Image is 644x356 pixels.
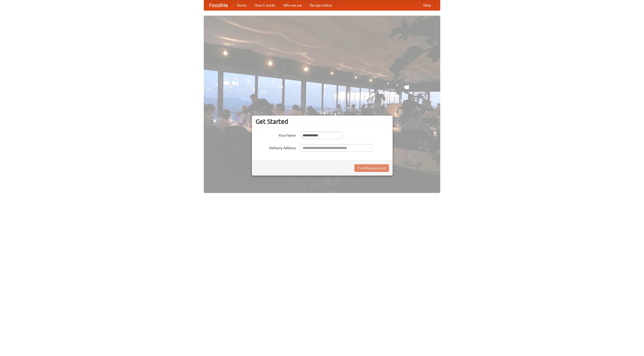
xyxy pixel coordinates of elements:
button: Find Restaurants! [354,164,389,172]
label: Your Name [256,132,296,138]
a: Who we are [279,0,306,10]
a: Help [419,0,435,10]
a: How it works [251,0,279,10]
a: Recipe videos [306,0,336,10]
h3: Get Started [256,118,389,125]
label: Delivery Address [256,144,296,150]
a: Home [233,0,251,10]
a: FoodMe [204,0,233,10]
